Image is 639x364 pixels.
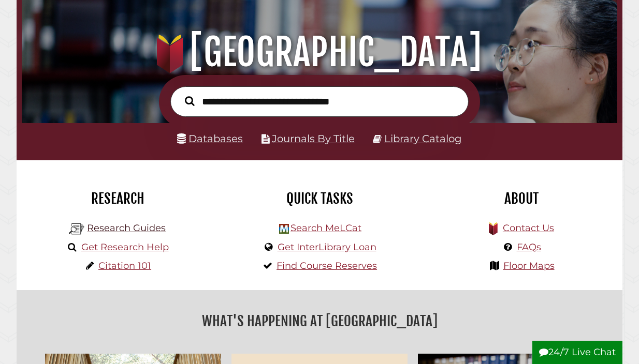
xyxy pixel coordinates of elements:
a: Search MeLCat [291,222,361,234]
a: Citation 101 [98,260,151,271]
a: Get Research Help [81,241,169,253]
img: Hekman Library Logo [69,221,84,237]
i: Search [185,96,194,107]
a: Find Course Reserves [277,260,377,271]
h2: Quick Tasks [226,190,413,207]
h1: [GEOGRAPHIC_DATA] [32,29,608,75]
a: Databases [177,132,243,145]
a: Contact Us [503,222,554,234]
a: FAQs [517,241,541,253]
h2: About [428,190,615,207]
h2: What's Happening at [GEOGRAPHIC_DATA] [24,309,615,333]
a: Floor Maps [503,260,555,271]
a: Library Catalog [384,132,462,145]
img: Hekman Library Logo [279,224,289,234]
button: Search [180,94,199,108]
a: Get InterLibrary Loan [278,241,376,253]
h2: Research [24,190,211,207]
a: Journals By Title [272,132,355,145]
a: Research Guides [87,222,166,234]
